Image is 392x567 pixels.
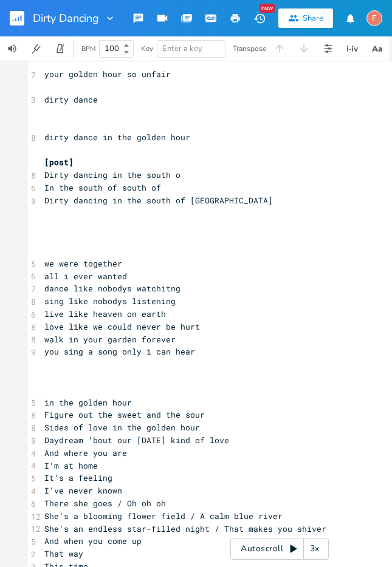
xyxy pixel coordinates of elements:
button: Share [278,8,333,28]
span: dirty dance in the golden hour [44,132,190,143]
div: Share [303,13,323,24]
span: dance like nobodys watchitng [44,283,181,294]
span: Daydream ’bout our [DATE] kind of love [44,435,229,446]
span: She’s an endless star-filled night / That makes you shiver [44,523,326,534]
span: you sing a song only i can hear [44,346,195,357]
button: New [247,7,272,29]
div: 3x [304,538,326,560]
span: your golden hour so unfair [44,69,171,80]
span: And when you come up [44,535,142,546]
span: And where you are [44,447,127,458]
div: BPM [81,46,95,52]
span: we were together [44,258,122,269]
div: Autoscroll [230,538,329,560]
span: Dirty dancing in the south of [GEOGRAPHIC_DATA] [44,195,273,206]
span: I’ve never known [44,485,122,496]
span: She’s a blooming flower field / A calm blue river [44,511,283,521]
span: love like we could never be hurt [44,321,200,332]
div: fuzzyip [366,10,382,26]
button: F [366,4,382,32]
span: That way [44,548,83,559]
div: New [260,4,275,13]
div: Transpose [233,45,266,52]
span: Figure out the sweet and the sour [44,409,205,420]
span: [post] [44,157,74,168]
span: Sides of love in the golden hour [44,422,200,433]
span: I‘m at home [44,460,98,471]
span: dirty dance [44,94,98,105]
span: walk in your garden forever [44,334,176,345]
span: in the golden hour [44,397,132,408]
span: Dirty dancing in the south o [44,169,181,180]
span: Enter a key [162,43,202,54]
span: In the south of south of [44,182,161,193]
span: all i ever wanted [44,271,127,282]
span: live like heaven on earth [44,308,166,319]
div: Key [141,45,153,52]
span: sing like nobodys listening [44,296,176,307]
span: There she goes / Oh oh oh [44,498,166,509]
span: Dirty Dancing [33,13,99,24]
span: It‘s a feeling [44,472,112,483]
